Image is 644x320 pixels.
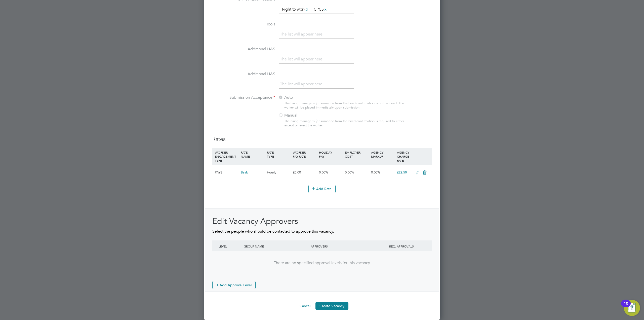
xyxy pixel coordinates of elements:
div: £0.00 [292,165,317,180]
label: Manual [278,113,341,118]
label: Auto [278,95,341,100]
a: x [305,6,309,13]
a: x [324,6,327,13]
span: Basic [241,170,248,174]
li: The list will appear here... [280,81,328,88]
label: Additional H&S [212,47,275,52]
div: WORKER ENGAGEMENT TYPE [214,148,239,165]
button: Add Rate [308,185,336,193]
button: Cancel [296,302,314,310]
span: 0.00% [319,170,328,174]
span: Select the people who should be contacted to approve this vacancy. [212,229,334,234]
li: CPCS [312,6,329,13]
span: £22.50 [397,170,407,174]
div: Hourly [266,165,292,180]
div: 10 [624,303,628,310]
li: The list will appear here... [280,31,328,38]
div: PAYE [214,165,239,180]
div: WORKER PAY RATE [292,148,317,161]
label: Additional H&S [212,72,275,77]
span: 0.00% [371,170,380,174]
label: Submission Acceptance [212,95,275,100]
li: The list will appear here... [280,56,328,63]
div: The hiring manager's (or someone from the hirer) confirmation is required to either accept or rej... [284,119,407,128]
div: HOLIDAY PAY [318,148,344,161]
button: Create Vacancy [315,302,348,310]
button: + Add Approval Level [212,281,256,289]
label: Tools [212,22,275,27]
div: LEVEL [217,240,243,252]
li: Right to work [280,6,311,13]
h2: Edit Vacancy Approvers [212,216,432,227]
div: AGENCY MARKUP [370,148,396,161]
h3: Rates [212,136,432,143]
div: AGENCY CHARGE RATE [396,148,413,165]
div: APPROVERS [309,240,376,252]
span: 0.00% [345,170,354,174]
button: Open Resource Center, 10 new notifications [624,300,640,316]
div: EMPLOYER COST [344,148,370,161]
div: There are no specified approval levels for this vacancy. [217,260,427,266]
div: The hiring manager's (or someone from the hirer) confirmation is not required. The worker will be... [284,101,407,110]
div: RATE NAME [239,148,265,161]
div: REQ. APPROVALS [376,240,427,252]
div: RATE TYPE [266,148,292,161]
div: GROUP NAME [243,240,309,252]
